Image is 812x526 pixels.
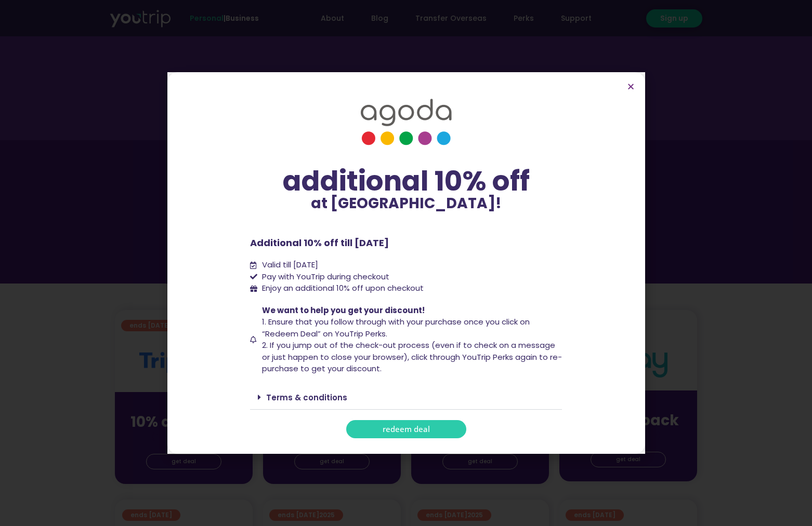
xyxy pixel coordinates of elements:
[250,196,562,211] p: at [GEOGRAPHIC_DATA]!
[383,425,430,433] span: redeem deal
[262,305,425,316] span: We want to help you get your discount!
[627,83,635,90] a: Close
[250,236,562,250] p: Additional 10% off till [DATE]
[259,259,318,271] span: Valid till [DATE]
[346,420,466,438] a: redeem deal
[262,282,424,293] span: Enjoy an additional 10% off upon checkout
[250,385,562,410] div: Terms & conditions
[266,392,347,403] a: Terms & conditions
[262,316,530,339] span: 1. Ensure that you follow through with your purchase once you click on “Redeem Deal” on YouTrip P...
[250,166,562,196] div: additional 10% off
[259,271,389,283] span: Pay with YouTrip during checkout
[262,340,562,374] span: 2. If you jump out of the check-out process (even if to check on a message or just happen to clos...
